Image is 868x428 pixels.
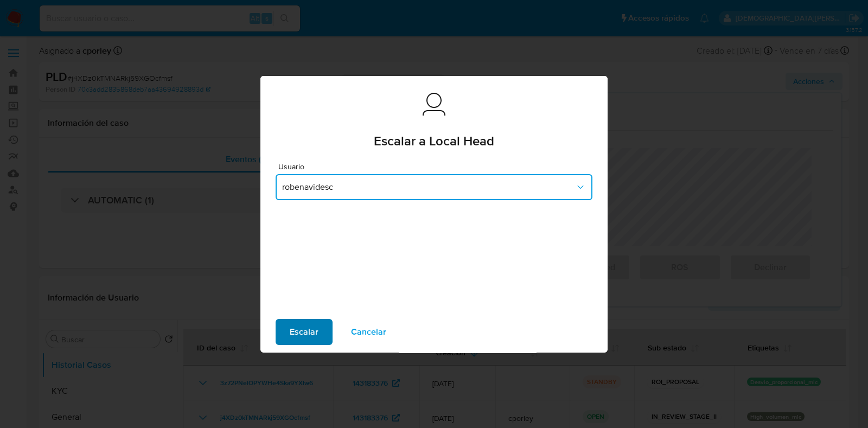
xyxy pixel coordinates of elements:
[278,163,595,170] span: Usuario
[276,319,333,345] button: Escalar
[276,174,592,200] button: robenavidesc
[337,319,400,345] button: Cancelar
[282,182,575,193] span: robenavidesc
[374,135,494,148] span: Escalar a Local Head
[290,320,318,344] span: Escalar
[351,320,386,344] span: Cancelar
